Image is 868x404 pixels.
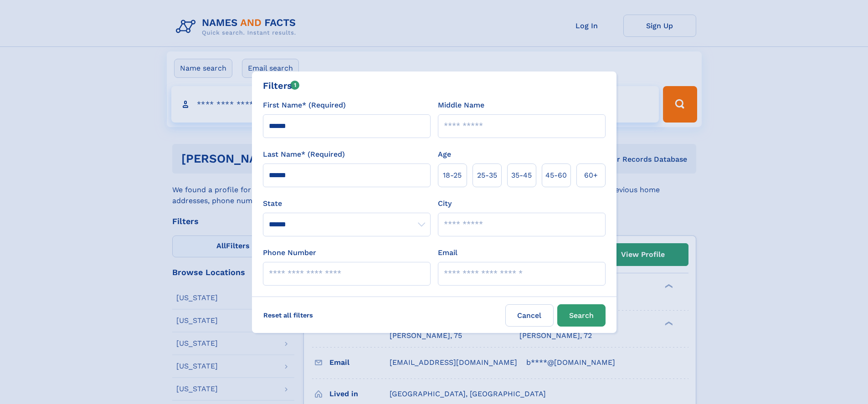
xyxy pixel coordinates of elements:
[545,170,567,181] span: 45‑60
[438,149,451,160] label: Age
[263,247,316,258] label: Phone Number
[584,170,598,181] span: 60+
[477,170,497,181] span: 25‑35
[505,304,554,327] label: Cancel
[438,100,484,111] label: Middle Name
[438,247,457,258] label: Email
[263,149,345,160] label: Last Name* (Required)
[263,198,431,209] label: State
[443,170,462,181] span: 18‑25
[263,100,346,111] label: First Name* (Required)
[438,198,452,209] label: City
[511,170,532,181] span: 35‑45
[257,304,319,326] label: Reset all filters
[263,79,300,92] div: Filters
[557,304,606,327] button: Search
